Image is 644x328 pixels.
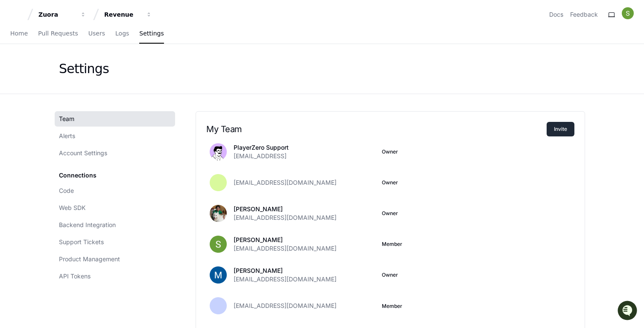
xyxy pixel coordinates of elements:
[9,64,24,79] img: 1756235613930-3d25f9e4-fa56-45dd-b3ad-e072dfbd1548
[55,251,175,267] a: Product Management
[88,24,105,44] a: Users
[59,115,74,123] span: Team
[382,148,398,155] span: Owner
[29,64,140,72] div: Start new chat
[55,183,175,198] a: Code
[10,31,28,36] span: Home
[234,236,337,244] p: [PERSON_NAME]
[55,234,175,250] a: Support Tickets
[139,31,164,36] span: Settings
[570,10,598,19] button: Feedback
[234,244,337,253] span: [EMAIL_ADDRESS][DOMAIN_NAME]
[10,24,28,44] a: Home
[234,266,337,275] p: [PERSON_NAME]
[55,145,175,161] a: Account Settings
[234,275,337,284] span: [EMAIL_ADDRESS][DOMAIN_NAME]
[88,31,105,36] span: Users
[55,111,175,127] a: Team
[55,200,175,216] a: Web SDK
[55,217,175,233] a: Backend Integration
[115,24,129,44] a: Logs
[145,66,155,77] button: Start new chat
[617,300,640,323] iframe: Open customer support
[210,143,227,160] img: avatar
[382,241,402,248] span: Member
[210,236,227,253] img: ACg8ocK1EaMfuvJmPejFpP1H_n0zHMfi6CcZBKQ2kbFwTFs0169v-A=s96-c
[210,266,227,284] img: ACg8ocKY3vL1yLjcblNyJluRzJ1OUwRQJ_G9oRNAkXYBUvSZawRJFQ=s96-c
[234,301,337,310] span: [EMAIL_ADDRESS][DOMAIN_NAME]
[382,179,398,186] span: Owner
[101,7,155,22] button: Revenue
[59,221,116,229] span: Backend Integration
[35,7,90,22] button: Zuora
[59,132,75,140] span: Alerts
[547,122,574,136] button: Invite
[234,143,289,152] p: PlayerZero Support
[60,89,103,96] a: Powered byPylon
[85,90,103,96] span: Pylon
[59,186,74,195] span: Code
[59,272,91,281] span: API Tokens
[38,10,75,19] div: Zuora
[549,10,563,19] a: Docs
[59,255,120,263] span: Product Management
[234,152,287,160] span: [EMAIL_ADDRESS]
[382,210,398,217] span: Owner
[382,272,398,278] span: Owner
[210,205,227,222] img: ACg8ocLG_LSDOp7uAivCyQqIxj1Ef0G8caL3PxUxK52DC0_DO42UYdCW=s96-c
[206,124,547,134] h2: My Team
[9,34,155,48] div: Welcome
[234,178,337,187] span: [EMAIL_ADDRESS][DOMAIN_NAME]
[104,10,141,19] div: Revenue
[59,149,107,157] span: Account Settings
[55,128,175,144] a: Alerts
[234,205,337,213] p: [PERSON_NAME]
[234,213,337,222] span: [EMAIL_ADDRESS][DOMAIN_NAME]
[59,238,104,246] span: Support Tickets
[38,31,78,36] span: Pull Requests
[382,303,402,310] button: Member
[115,31,129,36] span: Logs
[9,9,26,26] img: PlayerZero
[139,24,164,44] a: Settings
[59,204,85,212] span: Web SDK
[59,61,109,77] div: Settings
[29,72,124,79] div: We're offline, but we'll be back soon!
[55,269,175,284] a: API Tokens
[38,24,78,44] a: Pull Requests
[622,7,634,19] img: ACg8ocK1EaMfuvJmPejFpP1H_n0zHMfi6CcZBKQ2kbFwTFs0169v-A=s96-c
